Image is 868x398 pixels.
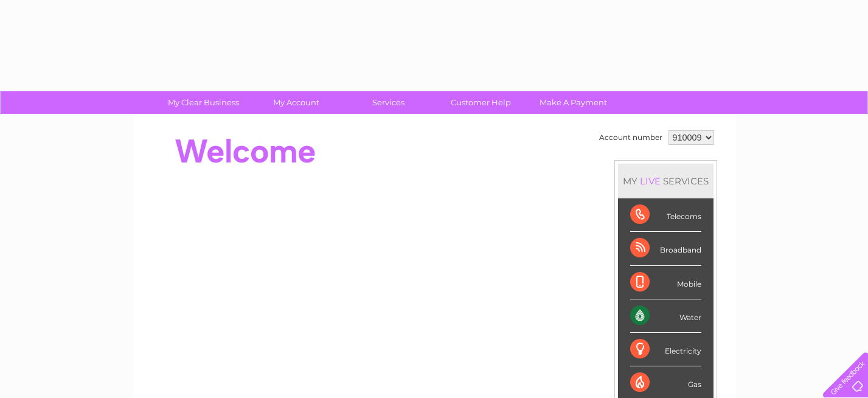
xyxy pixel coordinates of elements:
div: LIVE [637,175,663,187]
a: My Clear Business [153,91,254,114]
a: Customer Help [431,91,531,114]
div: MY SERVICES [618,164,713,198]
div: Mobile [630,266,701,299]
a: Services [338,91,439,114]
a: Make A Payment [523,91,623,114]
a: My Account [246,91,346,114]
div: Broadband [630,232,701,265]
td: Account number [596,127,665,148]
div: Telecoms [630,198,701,232]
div: Water [630,299,701,333]
div: Electricity [630,333,701,366]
